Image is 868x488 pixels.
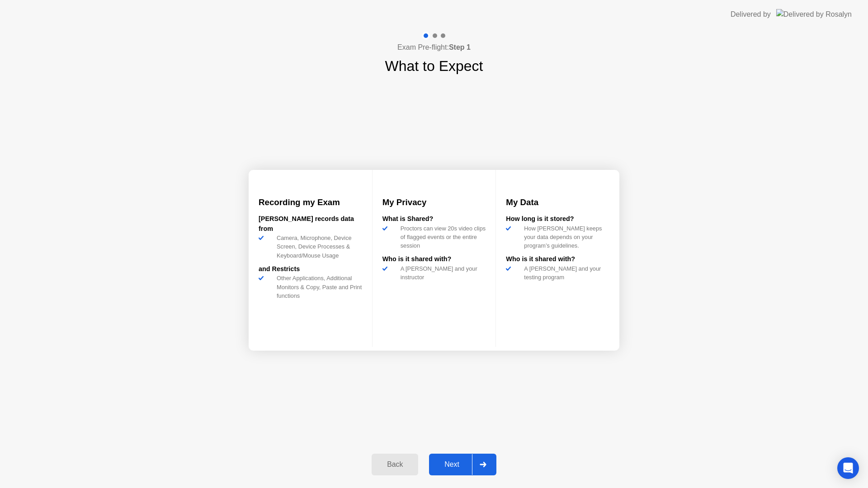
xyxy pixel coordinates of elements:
[259,196,362,209] h3: Recording my Exam
[397,264,486,282] div: A [PERSON_NAME] and your instructor
[520,224,609,250] div: How [PERSON_NAME] keeps your data depends on your program’s guidelines.
[385,55,483,77] h1: What to Expect
[506,254,609,264] div: Who is it shared with?
[397,224,486,250] div: Proctors can view 20s video clips of flagged events or the entire session
[374,460,415,469] div: Back
[520,264,609,282] div: A [PERSON_NAME] and your testing program
[837,457,859,479] div: Open Intercom Messenger
[382,214,486,224] div: What is Shared?
[259,214,362,234] div: [PERSON_NAME] records data from
[372,454,418,475] button: Back
[506,196,609,209] h3: My Data
[731,9,771,20] div: Delivered by
[429,454,496,475] button: Next
[776,9,852,19] img: Delivered by Rosalyn
[432,460,472,469] div: Next
[382,196,486,209] h3: My Privacy
[273,274,362,300] div: Other Applications, Additional Monitors & Copy, Paste and Print functions
[506,214,609,224] div: How long is it stored?
[382,254,486,264] div: Who is it shared with?
[397,42,471,53] h4: Exam Pre-flight:
[273,234,362,260] div: Camera, Microphone, Device Screen, Device Processes & Keyboard/Mouse Usage
[259,264,362,274] div: and Restricts
[449,43,471,51] b: Step 1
